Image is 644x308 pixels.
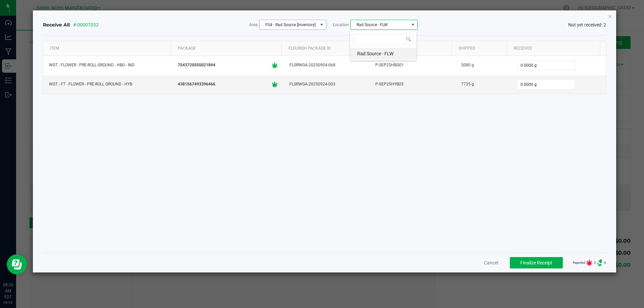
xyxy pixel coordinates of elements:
a: Flourish Package IDSortable [287,44,364,52]
div: Shipped [457,44,504,52]
div: Flourish Package ID [287,44,364,52]
a: ShippedSortable [457,44,504,52]
span: Receive All [43,21,70,28]
span: F04 - Rad Source [Inventory] [265,22,316,27]
div: WGT - FLOWER - PRE-ROLL GROUND - HBG - IND [47,60,168,70]
div: FLSRWGA-20250904-068 [288,60,366,70]
span: Rejected: : 2 : 0 [573,259,606,266]
div: WGT - FT - FLOWER - PRE-ROLL GROUND - HYB [47,79,168,89]
div: FLSRWGA-20250924-003 [288,79,366,89]
div: 5080 g [460,60,507,70]
span: 7543720555021894 [178,62,215,68]
span: Rad Source - FLW [357,49,393,59]
button: Cancel [484,259,498,266]
button: Close [608,12,612,20]
button: Finalize Receipt [510,257,563,268]
a: ReceivedSortable [512,44,598,52]
div: Package [176,44,279,52]
span: Location [333,22,349,28]
div: Item [48,44,168,52]
span: Finalize Receipt [520,260,552,265]
div: P-SEP25HYB05 [374,79,451,89]
div: P-SEP25HBG01 [374,60,451,70]
div: 7735 g [460,79,507,89]
div: Received [512,44,598,52]
span: Area [249,22,258,28]
a: PackageSortable [176,44,279,52]
a: ItemSortable [48,44,168,52]
span: Not yet received: 2 [568,21,606,28]
span: Rad Source - FLW [357,22,388,27]
input: 0 g [518,61,575,70]
iframe: Resource center [7,254,27,274]
input: 0 g [518,80,575,89]
span: # 00007032 [73,21,99,28]
span: Number of Cannabis barcodes either fully or partially rejected [586,259,593,266]
span: Number of Delivery Device barcodes either fully or partially rejected [596,259,603,266]
span: 4381567493396466 [178,81,215,87]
